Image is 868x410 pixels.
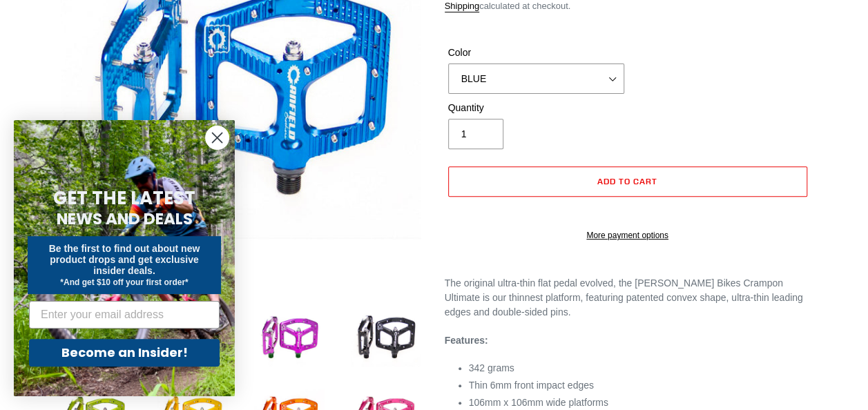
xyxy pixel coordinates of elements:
li: Thin 6mm front impact edges [469,378,811,393]
a: Shipping [445,1,480,12]
strong: Features: [445,335,488,346]
button: Add to cart [448,166,807,197]
span: Be the first to find out about new product drops and get exclusive insider deals. [49,243,200,276]
span: *And get $10 off your first order* [60,277,188,287]
li: 342 grams [469,361,811,375]
label: Color [448,46,624,60]
span: NEWS AND DEALS [57,208,193,230]
button: Become an Insider! [29,339,220,367]
a: More payment options [448,229,807,242]
p: The original ultra-thin flat pedal evolved, the [PERSON_NAME] Bikes Crampon Ultimate is our thinn... [445,276,811,320]
button: Close dialog [205,126,229,150]
label: Quantity [448,101,624,115]
img: Load image into Gallery viewer, Crampon Ultimate Pedals [348,300,424,376]
li: 106mm x 106mm wide platforms [469,396,811,410]
img: Load image into Gallery viewer, Crampon Ultimate Pedals [251,300,327,376]
span: Add to cart [597,176,657,186]
input: Enter your email address [29,301,220,329]
span: GET THE LATEST [53,186,195,211]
